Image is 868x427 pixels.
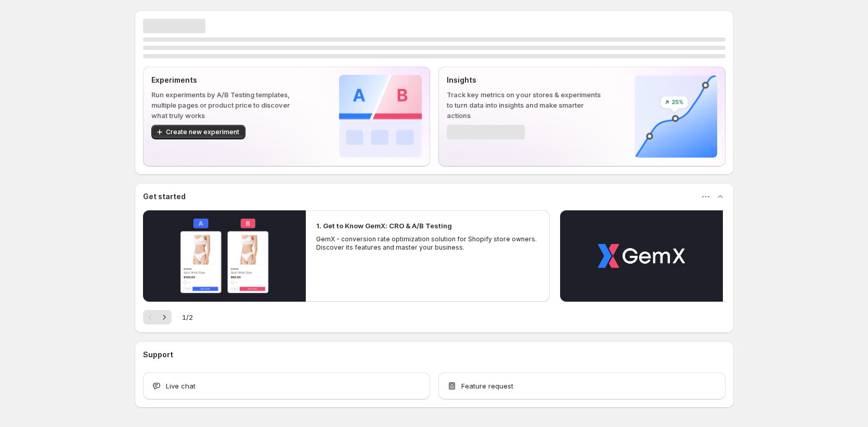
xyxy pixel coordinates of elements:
[447,89,601,121] p: Track key metrics on your stores & experiments to turn data into insights and make smarter actions
[166,381,196,391] span: Live chat
[151,89,306,121] p: Run experiments by A/B Testing templates, multiple pages or product price to discover what truly ...
[143,310,172,325] nav: Pagination
[339,75,422,158] img: Experiments
[447,75,601,85] p: Insights
[151,75,306,85] p: Experiments
[634,75,717,158] img: Insights
[143,350,173,360] h3: Support
[143,191,186,202] h3: Get started
[560,210,723,302] button: Play video
[316,221,452,231] h2: 1. Get to Know GemX: CRO & A/B Testing
[143,210,306,302] button: Play video
[461,381,513,391] span: Feature request
[151,125,245,139] button: Create new experiment
[166,128,239,136] span: Create new experiment
[182,312,193,322] span: 1 / 2
[316,235,540,252] p: GemX - conversion rate optimization solution for Shopify store owners. Discover its features and ...
[157,310,172,325] button: Next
